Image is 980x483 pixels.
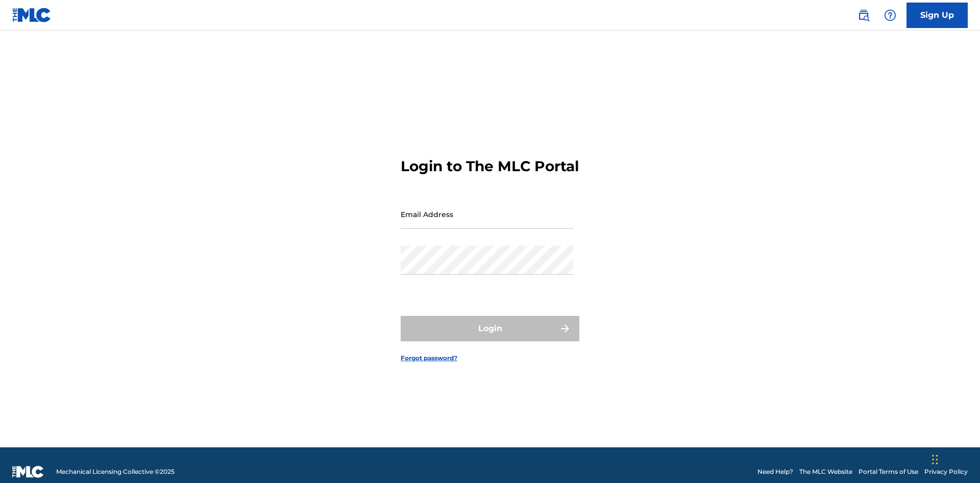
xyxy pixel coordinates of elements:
img: MLC Logo [12,8,52,22]
a: The MLC Website [799,467,852,476]
span: Mechanical Licensing Collective © 2025 [56,467,175,476]
a: Need Help? [757,467,793,476]
a: Public Search [853,5,874,25]
iframe: Chat Widget [929,434,980,483]
div: Drag [932,444,938,475]
img: help [884,9,896,21]
a: Forgot password? [401,354,457,363]
img: search [857,9,870,21]
h3: Login to The MLC Portal [401,157,579,175]
img: logo [12,466,44,478]
div: Help [880,5,900,25]
a: Sign Up [906,3,968,28]
a: Portal Terms of Use [859,467,918,476]
a: Privacy Policy [924,467,968,476]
